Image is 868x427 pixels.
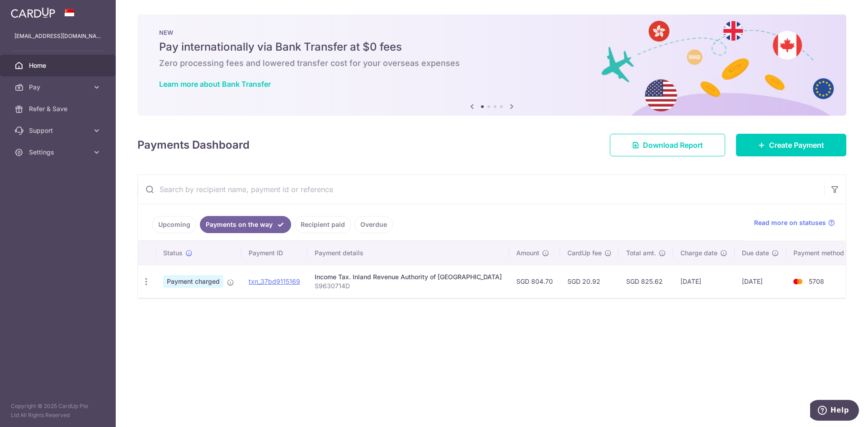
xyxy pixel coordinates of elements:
[295,216,351,233] a: Recipient paid
[14,32,101,41] p: [EMAIL_ADDRESS][DOMAIN_NAME]
[509,265,560,298] td: SGD 804.70
[809,277,824,285] span: 5708
[159,80,271,89] a: Learn more about Bank Transfer
[159,58,825,69] h6: Zero processing fees and lowered transfer cost for your overseas expenses
[315,282,502,291] p: S9630714D
[769,140,824,150] span: Create Payment
[354,216,393,233] a: Overdue
[619,265,673,298] td: SGD 825.62
[29,126,89,135] span: Support
[249,277,300,285] a: txn_37bd9115169
[159,29,825,36] p: NEW
[567,249,602,258] span: CardUp fee
[29,104,89,113] span: Refer & Save
[754,218,835,227] a: Read more on statuses
[163,249,183,258] span: Status
[560,265,619,298] td: SGD 20.92
[152,216,196,233] a: Upcoming
[29,148,89,157] span: Settings
[736,134,846,156] a: Create Payment
[11,7,55,18] img: CardUp
[200,216,291,233] a: Payments on the way
[159,40,825,54] h5: Pay internationally via Bank Transfer at $0 fees
[516,249,539,258] span: Amount
[315,272,502,282] div: Income Tax. Inland Revenue Authority of [GEOGRAPHIC_DATA]
[307,241,509,265] th: Payment details
[163,275,223,288] span: Payment charged
[137,137,250,153] h4: Payments Dashboard
[610,134,725,156] a: Download Report
[626,249,656,258] span: Total amt.
[29,83,89,92] span: Pay
[643,140,703,150] span: Download Report
[673,265,735,298] td: [DATE]
[735,265,786,298] td: [DATE]
[680,249,717,258] span: Charge date
[29,61,89,70] span: Home
[742,249,769,258] span: Due date
[138,175,824,204] input: Search by recipient name, payment id or reference
[241,241,307,265] th: Payment ID
[786,241,855,265] th: Payment method
[754,218,826,227] span: Read more on statuses
[789,276,807,287] img: Bank Card
[137,14,846,116] img: Bank transfer banner
[810,400,859,422] iframe: Opens a widget where you can find more information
